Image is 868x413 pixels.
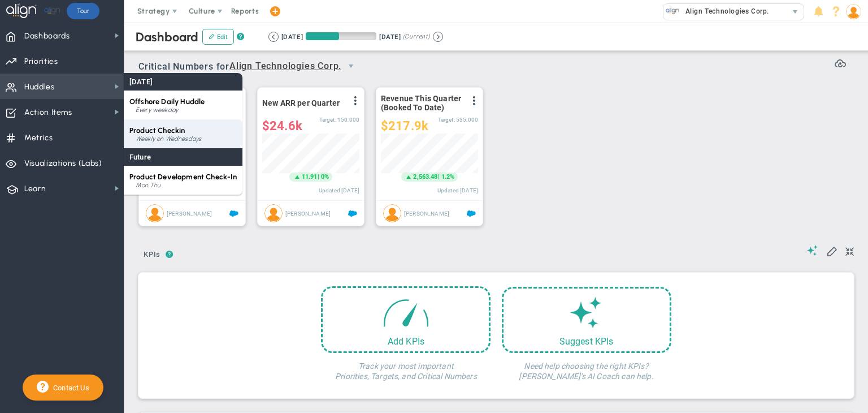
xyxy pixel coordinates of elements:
[337,117,359,123] span: 150,000
[137,7,170,15] span: Strategy
[381,94,463,112] span: Revenue This Quarter (Booked To Date)
[379,32,401,42] div: [DATE]
[138,246,166,264] span: KPIs
[835,56,846,67] span: Refresh Data
[136,107,237,114] div: Every weekday
[24,101,72,124] span: Action Items
[787,4,804,20] span: select
[807,245,818,256] span: Suggestions (AI Feature)
[24,177,46,201] span: Learn
[146,204,164,222] img: Brook Davis
[24,152,102,175] span: Visualizations (Labs)
[348,209,357,218] span: Salesforce Enabled<br ></span>New ARR This Quarter - Q4-2023 Priority
[381,119,428,133] span: $217,904.69
[138,57,363,78] span: Critical Numbers for
[124,148,242,166] div: Future
[189,7,215,15] span: Culture
[124,73,242,91] div: [DATE]
[129,97,205,106] span: Offshore Daily Huddle
[319,187,359,193] span: Updated [DATE]
[24,24,70,48] span: Dashboards
[49,384,89,392] span: Contact Us
[413,173,437,182] span: 2,563.48
[285,210,331,216] span: [PERSON_NAME]
[403,32,430,42] span: (Current)
[319,117,336,123] span: Target:
[433,32,443,42] button: Go to next period
[404,210,449,216] span: [PERSON_NAME]
[502,353,671,381] h4: Need help choosing the right KPIs? [PERSON_NAME]'s AI Coach can help.
[262,119,302,133] span: $24,575.78
[341,57,361,76] span: select
[229,59,341,74] span: Align Technologies Corp.
[306,32,376,40] div: Period Progress: 47% Day 43 of 91 with 48 remaining.
[129,173,237,181] span: Product Development Check-In
[229,209,238,218] span: Salesforce Enabled<br ></span>LTV for Align
[136,182,237,189] div: Mon,Thu
[281,32,303,42] div: [DATE]
[438,117,455,123] span: Target:
[318,173,319,180] span: |
[202,29,234,45] button: Edit
[136,136,237,143] div: Weekly on Wednesdays
[138,246,166,265] button: KPIs
[467,209,476,218] span: Salesforce Enabled<br ></span>Revenue Quarter to Date
[437,187,478,193] span: Updated [DATE]
[302,173,318,182] span: 11.91
[264,204,283,222] img: Eugene Terk
[167,210,212,216] span: [PERSON_NAME]
[24,50,58,74] span: Priorities
[441,173,455,180] span: 1.2%
[129,126,185,135] span: Product Checkin
[826,245,837,256] span: Edit My KPIs
[323,336,489,347] div: Add KPIs
[438,173,440,180] span: |
[846,4,861,19] img: 203357.Person.photo
[383,204,401,222] img: Brook Davis
[321,173,329,180] span: 0%
[321,353,491,381] h4: Track your most important Priorities, Targets, and Critical Numbers
[24,126,53,150] span: Metrics
[456,117,478,123] span: 535,000
[136,29,198,45] span: Dashboard
[268,32,279,42] button: Go to previous period
[504,336,670,347] div: Suggest KPIs
[24,75,55,99] span: Huddles
[680,4,769,19] span: Align Technologies Corp.
[666,4,680,18] img: 10991.Company.photo
[262,98,340,107] span: New ARR per Quarter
